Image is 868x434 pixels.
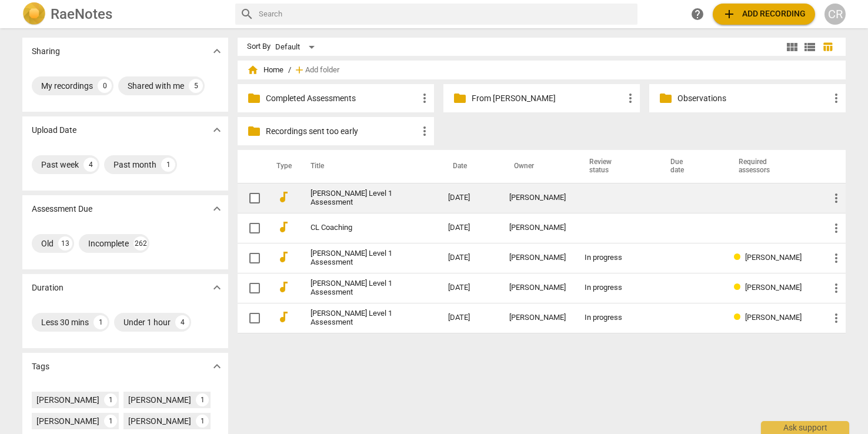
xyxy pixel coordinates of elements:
span: [PERSON_NAME] [745,253,802,262]
span: Review status: in progress [734,313,745,322]
div: In progress [585,313,647,322]
th: Due date [656,150,725,183]
button: Show more [208,279,226,296]
span: expand_more [210,202,224,216]
div: [PERSON_NAME] [36,415,99,427]
span: Home [247,64,283,76]
div: 5 [189,79,203,93]
th: Date [439,150,500,183]
div: [PERSON_NAME] [509,253,566,262]
p: Assessment Due [32,203,92,215]
p: Observations [677,92,829,105]
button: Table view [819,38,836,56]
img: Logo [22,2,46,26]
span: help [690,7,705,21]
span: more_vert [418,91,432,105]
span: more_vert [829,221,843,235]
button: Show more [208,121,226,139]
span: Review status: in progress [734,253,745,262]
div: 4 [84,158,98,172]
div: 1 [196,415,209,428]
div: 1 [196,393,209,406]
span: expand_more [210,123,224,137]
div: Under 1 hour [123,316,171,328]
span: audiotrack [276,220,291,234]
div: Sort By [247,42,271,51]
span: [PERSON_NAME] [745,313,802,322]
span: view_module [785,40,799,54]
button: CR [824,4,846,25]
p: Tags [32,360,49,373]
span: folder [247,91,261,105]
th: Type [267,150,296,183]
div: 4 [175,315,189,329]
div: Incomplete [88,238,129,249]
div: 262 [133,236,148,251]
a: Help [687,4,708,25]
td: [DATE] [439,213,500,243]
span: expand_more [210,281,224,295]
p: Sharing [32,45,60,58]
a: [PERSON_NAME] Level 1 Assessment [311,279,406,297]
span: more_vert [829,281,843,295]
h2: RaeNotes [51,6,112,22]
span: view_list [803,40,817,54]
span: / [288,66,291,75]
th: Owner [500,150,575,183]
div: 1 [104,415,117,428]
a: [PERSON_NAME] Level 1 Assessment [311,249,406,267]
div: 1 [104,393,117,406]
span: Add recording [722,7,806,21]
span: audiotrack [276,250,291,264]
div: [PERSON_NAME] [128,394,191,406]
div: Old [41,238,54,249]
div: [PERSON_NAME] [509,223,566,232]
p: Recordings sent too early [266,125,418,138]
div: 1 [161,158,175,172]
span: expand_more [210,359,224,373]
td: [DATE] [439,303,500,333]
span: [PERSON_NAME] [745,283,802,292]
span: add [722,7,736,21]
p: Completed Assessments [266,92,418,105]
span: folder [247,124,261,138]
span: more_vert [623,91,637,105]
th: Required assessors [725,150,820,183]
span: search [240,7,254,21]
span: audiotrack [276,190,291,204]
div: Less 30 mins [41,316,89,328]
span: audiotrack [276,310,291,324]
span: Review status: in progress [734,283,745,292]
a: LogoRaeNotes [22,2,226,26]
span: folder [453,91,467,105]
button: Tile view [783,38,801,56]
span: more_vert [418,124,432,138]
a: CL Coaching [311,223,406,232]
p: Upload Date [32,124,76,136]
div: Shared with me [128,80,184,92]
span: folder [659,91,673,105]
div: Past week [41,159,79,171]
div: [PERSON_NAME] [509,193,566,202]
span: add [293,64,305,76]
p: Duration [32,282,64,294]
div: Ask support [761,421,849,434]
div: [PERSON_NAME] [36,394,99,406]
span: more_vert [829,311,843,325]
span: expand_more [210,44,224,58]
div: 13 [58,236,72,251]
input: Search [259,5,633,24]
div: Past month [113,159,156,171]
td: [DATE] [439,183,500,213]
div: In progress [585,283,647,292]
a: [PERSON_NAME] Level 1 Assessment [311,309,406,327]
div: My recordings [41,80,93,92]
span: more_vert [829,251,843,265]
td: [DATE] [439,243,500,273]
button: Show more [208,200,226,218]
button: Show more [208,358,226,375]
button: Show more [208,42,226,60]
div: [PERSON_NAME] [509,313,566,322]
th: Review status [575,150,656,183]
